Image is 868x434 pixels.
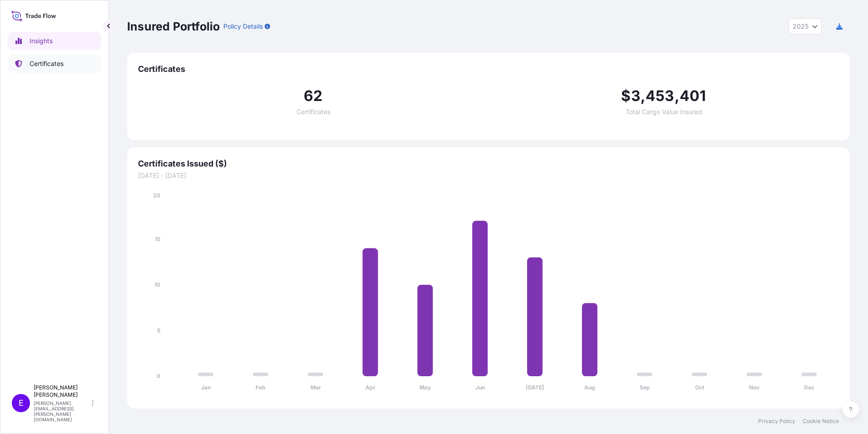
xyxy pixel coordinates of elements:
span: , [641,89,646,103]
tspan: Nov [749,384,760,391]
tspan: Apr [365,384,375,391]
p: Insights [30,36,53,45]
button: Year Selector [789,18,822,35]
span: 401 [680,89,706,103]
span: 453 [646,89,675,103]
span: 3 [631,89,641,103]
tspan: May [419,384,431,391]
tspan: 15 [155,236,160,242]
a: Insights [8,32,101,50]
p: Certificates [30,59,64,68]
span: $ [621,89,631,103]
tspan: 20 [153,192,160,199]
span: Total Cargo Value Insured [626,109,702,115]
span: , [675,89,680,103]
tspan: [DATE] [526,384,544,391]
tspan: Feb [256,384,266,391]
a: Cookie Notice [803,418,839,425]
span: Certificates [296,109,330,115]
p: [PERSON_NAME][EMAIL_ADDRESS][PERSON_NAME][DOMAIN_NAME] [34,400,90,422]
tspan: Mar [311,384,321,391]
tspan: Dec [804,384,814,391]
span: [DATE] - [DATE] [138,171,839,180]
span: Certificates Issued ($) [138,158,839,169]
tspan: Sep [640,384,650,391]
tspan: Jan [201,384,211,391]
span: 62 [304,89,322,103]
tspan: 0 [157,373,160,379]
tspan: Jun [475,384,485,391]
p: [PERSON_NAME] [PERSON_NAME] [34,384,90,399]
span: 2025 [793,22,809,31]
a: Certificates [8,55,101,73]
span: Certificates [138,64,839,75]
span: E [19,399,24,408]
a: Privacy Policy [758,418,795,425]
tspan: 10 [154,281,160,288]
p: Insured Portfolio [127,19,220,34]
p: Policy Details [223,22,263,31]
tspan: Aug [584,384,595,391]
tspan: 5 [157,327,160,334]
tspan: Oct [695,384,705,391]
